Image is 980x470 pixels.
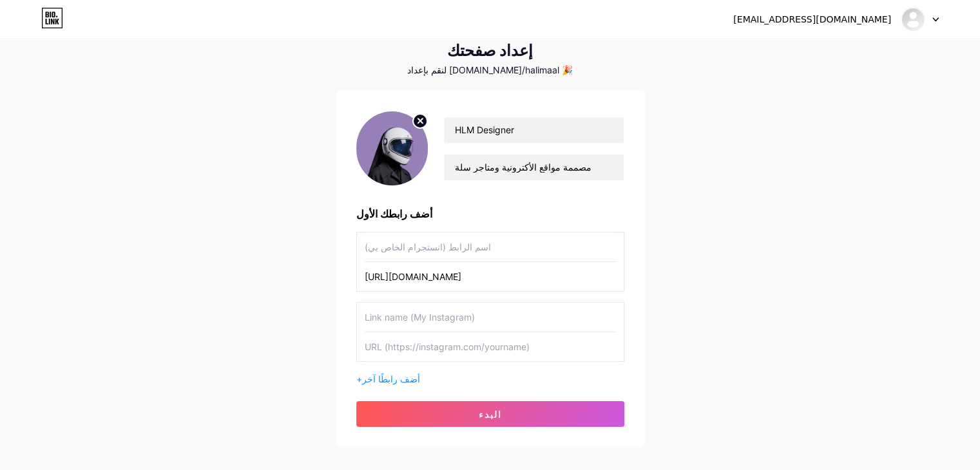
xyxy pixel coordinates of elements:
input: اسم الرابط (انستجرام الخاص بي) [365,232,616,261]
input: الرابط (https://instagram.com/yourname) [365,262,616,291]
img: profile pic [356,111,428,185]
font: لنقم بإعداد [DOMAIN_NAME]/halimaal 🎉 [407,64,573,75]
input: السيرة الذاتية [444,155,623,180]
img: حليمة الشهري [901,7,925,32]
font: + [356,373,362,384]
button: البدء [356,401,624,427]
font: أضف رابطك الأول [356,207,432,220]
font: [EMAIL_ADDRESS][DOMAIN_NAME] [733,14,891,24]
font: أضف رابطًا آخر [362,373,420,384]
input: اسمك [444,117,623,143]
input: Link name (My Instagram) [365,303,616,332]
input: URL (https://instagram.com/yourname) [365,332,616,361]
font: إعداد صفحتك [447,41,533,60]
font: البدء [479,409,502,420]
